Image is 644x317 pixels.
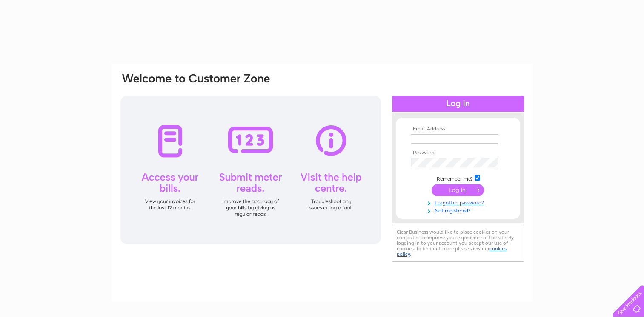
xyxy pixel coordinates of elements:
[432,184,484,196] input: Submit
[411,206,507,214] a: Not registered?
[409,150,507,156] th: Password:
[397,246,507,257] a: cookies policy
[409,174,507,182] td: Remember me?
[392,225,524,262] div: Clear Business would like to place cookies on your computer to improve your experience of the sit...
[409,126,507,132] th: Email Address:
[411,198,507,206] a: Forgotten password?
